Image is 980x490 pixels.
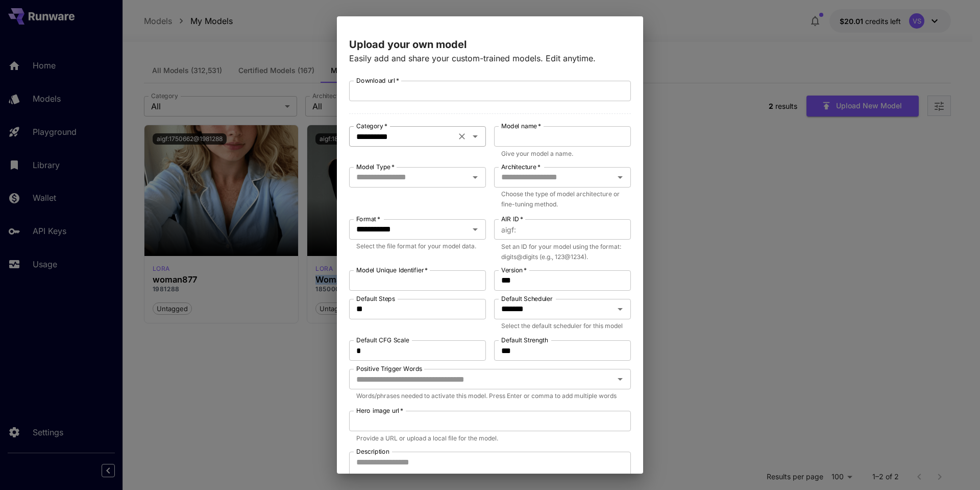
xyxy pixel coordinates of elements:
[356,364,422,373] label: Positive Trigger Words
[613,302,627,316] button: Open
[501,122,541,130] label: Model name
[356,241,479,251] p: Select the file format for your model data.
[501,321,624,331] p: Select the default scheduler for this model
[356,122,387,130] label: Category
[501,149,624,159] p: Give your model a name.
[468,222,482,237] button: Open
[501,215,523,223] label: AIR ID
[356,391,624,401] p: Words/phrases needed to activate this model. Press Enter or comma to add multiple words
[356,76,399,85] label: Download url
[613,372,627,386] button: Open
[501,266,527,274] label: Version
[356,447,389,456] label: Description
[501,224,516,236] span: aigf :
[349,52,631,64] p: Easily add and share your custom-trained models. Edit anytime.
[356,406,403,415] label: Hero image url
[468,129,482,144] button: Open
[356,266,428,274] label: Model Unique Identifier
[501,294,553,303] label: Default Scheduler
[356,433,624,444] p: Provide a URL or upload a local file for the model.
[468,170,482,184] button: Open
[356,294,395,303] label: Default Steps
[356,215,380,223] label: Format
[501,189,624,209] p: Choose the type of model architecture or fine-tuning method.
[613,170,627,184] button: Open
[501,242,624,262] p: Set an ID for your model using the format: digits@digits (e.g., 123@1234).
[356,162,395,171] label: Model Type
[501,336,548,344] label: Default Strength
[501,162,541,171] label: Architecture
[349,37,631,52] p: Upload your own model
[455,129,469,144] button: Clear
[356,336,409,344] label: Default CFG Scale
